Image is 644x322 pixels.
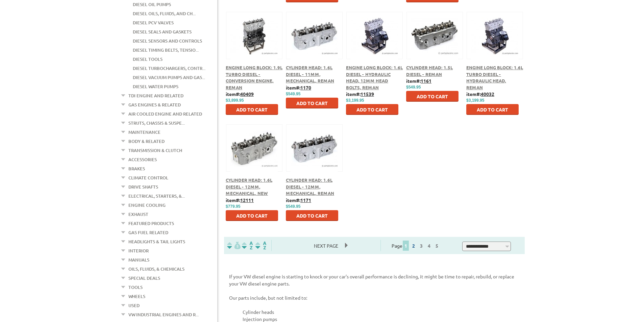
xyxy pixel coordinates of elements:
a: Engine Long Block: 1.6L Diesel - Hydraulic Head, 12mm Head Bolts, Reman [346,65,403,90]
a: Gas Engines & Related [128,100,181,109]
button: Add to Cart [226,210,278,221]
u: 1171 [300,197,311,203]
button: Add to Cart [406,91,459,102]
span: $3,899.95 [226,98,244,103]
b: item#: [286,197,311,203]
a: Diesel Tools [133,55,163,64]
span: Add to Cart [417,93,448,99]
span: Add to Cart [477,106,508,113]
a: Drive Shafts [128,182,158,191]
a: Body & Related [128,137,165,146]
span: Add to Cart [296,213,328,219]
p: If your VW diesel engine is starting to knock or your car's overall performance is declining, it ... [229,273,520,287]
span: Add to Cart [236,213,268,219]
a: Transmission & Clutch [128,146,182,155]
button: Add to Cart [346,104,398,115]
img: filterpricelow.svg [227,242,241,249]
span: 1 [403,241,409,251]
u: 40032 [481,91,494,97]
u: 1161 [421,78,431,84]
a: Cylinder Head: 1.6L Diesel - 12mm, Mechanical, Reman [286,177,334,196]
a: Diesel Water Pumps [133,82,178,91]
a: Engine Long Block: 1.9L Turbo Diesel - Conversion Engine, Reman [226,65,282,90]
span: $549.95 [286,204,300,209]
span: $3,199.95 [466,98,484,103]
a: Engine Long Block: 1.6L Turbo Diesel - Hydraulic Head, Reman [466,65,523,90]
u: 11539 [361,91,374,97]
span: Add to Cart [296,100,328,106]
b: item#: [466,91,494,97]
b: item#: [286,84,311,91]
a: Brakes [128,164,145,173]
p: Our parts include, but not limited to: [229,294,520,301]
a: Wheels [128,292,145,301]
a: Headlights & Tail Lights [128,237,185,246]
li: Cylinder heads [243,308,520,316]
a: Tools [128,283,143,292]
span: Next Page [307,241,345,251]
a: 5 [434,243,440,249]
u: 1170 [300,84,311,91]
a: 2 [411,243,417,249]
b: item#: [226,91,254,97]
a: Diesel Sensors and Controls [133,36,202,45]
a: Electrical, Starters, &... [128,192,185,200]
button: Add to Cart [226,104,278,115]
a: Cylinder Head: 1.5L Diesel - Reman [406,65,453,77]
u: 40409 [240,91,254,97]
a: Diesel Turbochargers, Contr... [133,64,205,73]
span: Add to Cart [356,106,388,113]
img: Sort by Headline [241,242,254,249]
a: Cylinder Head: 1.6L Diesel - 12mm, Mechanical, New [226,177,272,196]
a: Air Cooled Engine and Related [128,109,202,118]
b: item#: [406,78,431,84]
a: Manuals [128,255,149,264]
a: Diesel Vacuum Pumps and Gas... [133,73,205,82]
a: Climate Control [128,173,168,182]
span: $549.95 [286,92,300,96]
button: Add to Cart [286,210,338,221]
a: Diesel PCV Valves [133,18,174,27]
a: Exhaust [128,210,148,219]
a: Diesel Seals and Gaskets [133,27,192,36]
a: Special Deals [128,274,160,282]
a: Engine Cooling [128,201,166,209]
a: Maintenance [128,128,160,137]
div: Page [380,240,451,251]
a: Gas Fuel Related [128,228,168,237]
a: VW Industrial Engines and R... [128,310,199,319]
span: $779.95 [226,204,240,209]
a: Diesel Oils, Fluids, and Ch... [133,9,196,18]
a: Cylinder Head: 1.6L Diesel - 11mm, Mechanical, Reman [286,65,334,83]
span: $3,199.95 [346,98,364,103]
span: $549.95 [406,85,421,90]
a: 4 [426,243,432,249]
b: item#: [346,91,374,97]
a: Diesel Timing Belts, Tensio... [133,46,199,54]
span: Add to Cart [236,106,268,113]
a: Accessories [128,155,157,164]
a: Used [128,301,140,310]
a: Oils, Fluids, & Chemicals [128,265,184,273]
img: Sort by Sales Rank [254,242,268,249]
a: 3 [418,243,424,249]
a: Struts, Chassis & Suspe... [128,119,185,127]
b: item#: [226,197,254,203]
button: Add to Cart [466,104,519,115]
a: Interior [128,246,149,255]
a: TDI Engine and Related [128,91,183,100]
a: Next Page [307,243,345,249]
button: Add to Cart [286,98,338,108]
a: Featured Products [128,219,174,228]
u: 12111 [240,197,254,203]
